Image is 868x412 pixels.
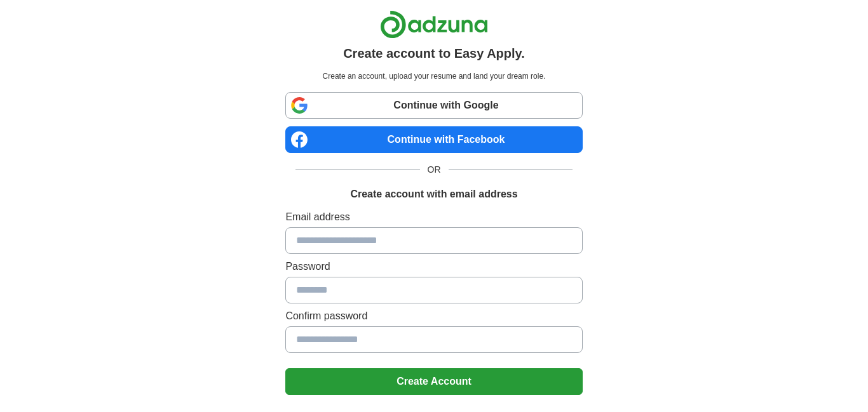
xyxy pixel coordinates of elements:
a: Continue with Facebook [285,126,582,153]
img: Adzuna logo [380,10,488,39]
label: Password [285,259,582,274]
p: Create an account, upload your resume and land your dream role. [288,70,580,82]
h1: Create account to Easy Apply. [343,44,525,63]
span: OR [420,163,449,176]
button: Create Account [285,368,582,395]
a: Continue with Google [285,92,582,119]
h1: Create account with email address [350,187,517,202]
label: Email address [285,209,582,225]
label: Confirm password [285,309,582,324]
